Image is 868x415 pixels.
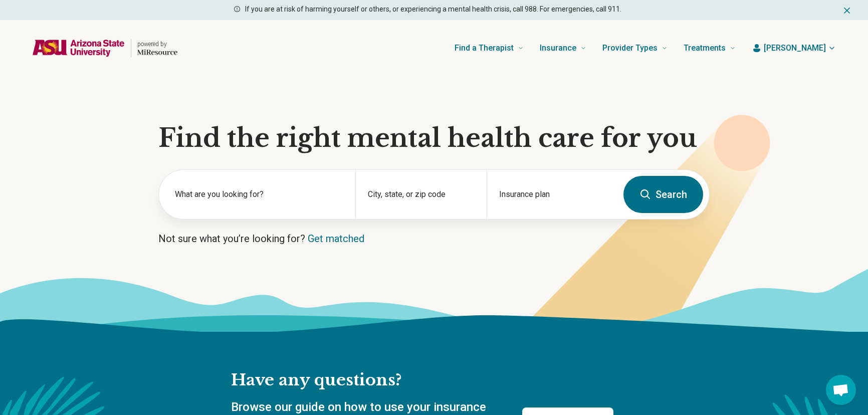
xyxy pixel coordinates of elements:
[623,176,703,213] button: Search
[842,4,852,16] button: Dismiss
[245,4,621,15] p: If you are at risk of harming yourself or others, or experiencing a mental health crisis, call 98...
[752,42,836,54] button: [PERSON_NAME]
[540,28,586,68] a: Insurance
[158,232,710,246] p: Not sure what you’re looking for?
[540,41,576,55] span: Insurance
[684,41,726,55] span: Treatments
[602,41,658,55] span: Provider Types
[684,28,736,68] a: Treatments
[308,233,364,245] a: Get matched
[158,123,710,153] h1: Find the right mental health care for you
[455,28,524,68] a: Find a Therapist
[231,370,613,391] h2: Have any questions?
[602,28,668,68] a: Provider Types
[764,42,826,54] span: [PERSON_NAME]
[826,375,856,405] div: Open chat
[137,40,177,48] p: powered by
[32,32,177,64] a: Home page
[455,41,514,55] span: Find a Therapist
[175,188,343,200] label: What are you looking for?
